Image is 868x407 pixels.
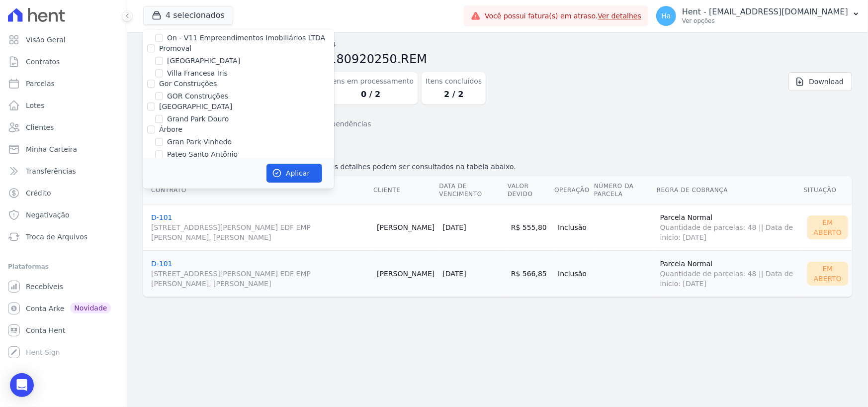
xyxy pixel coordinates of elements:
[4,277,123,297] a: Recebíveis
[310,52,427,66] span: PC.180920250.REM
[151,260,369,289] a: D-101[STREET_ADDRESS][PERSON_NAME] EDF EMP [PERSON_NAME], [PERSON_NAME]
[159,125,182,133] label: Árbore
[4,299,123,318] a: Conta Arke Novidade
[328,76,414,87] dt: Itens em processamento
[4,117,123,137] a: Clientes
[598,12,641,20] a: Ver detalhes
[554,176,594,204] th: Operação
[26,282,63,292] span: Recebíveis
[648,2,868,30] button: Ha Hent - [EMAIL_ADDRESS][DOMAIN_NAME] Ver opções
[788,72,852,91] a: Download
[4,30,123,50] a: Visão Geral
[26,35,66,45] span: Visão Geral
[26,101,45,110] span: Lotes
[661,12,671,19] span: Ha
[507,204,554,250] td: R$ 555,80
[167,149,238,160] label: Pateo Santo Antônio
[439,176,507,204] th: Data de Vencimento
[26,325,65,335] span: Conta Hent
[4,96,123,115] a: Lotes
[426,89,482,101] dd: 2 / 2
[4,161,123,181] a: Transferências
[26,144,77,154] span: Minha Carteira
[26,79,55,89] span: Parcelas
[4,227,123,247] a: Troca de Arquivos
[167,33,325,43] label: On - V11 Empreendimentos Imobiliários LTDA
[4,183,123,203] a: Crédito
[167,68,228,79] label: Villa Francesa Iris
[439,204,507,250] td: [DATE]
[26,122,54,132] span: Clientes
[159,44,191,52] label: Promoval
[143,50,852,68] h2: Importação de Remessa:
[143,176,373,204] th: Contrato
[26,166,76,176] span: Transferências
[660,269,799,289] span: Quantidade de parcelas: 48 || Data de início: [DATE]
[373,176,438,204] th: Cliente
[328,89,414,101] dd: 0 / 2
[807,215,848,239] div: Em Aberto
[682,7,848,17] p: Hent - [EMAIL_ADDRESS][DOMAIN_NAME]
[26,57,60,67] span: Contratos
[70,303,111,313] span: Novidade
[151,213,369,242] a: D-101[STREET_ADDRESS][PERSON_NAME] EDF EMP [PERSON_NAME], [PERSON_NAME]
[426,76,482,87] dt: Itens concluídos
[143,143,852,158] h2: Lista de itens concluídos
[26,304,64,313] span: Conta Arke
[807,262,848,286] div: Em Aberto
[4,52,123,72] a: Contratos
[143,162,852,172] p: 2 itens da remessa foram processados com sucesso. Os detalhes podem ser consultados na tabela aba...
[4,320,123,340] a: Conta Hent
[143,40,852,50] nav: Breadcrumb
[167,56,240,66] label: [GEOGRAPHIC_DATA]
[554,204,594,250] td: Inclusão
[151,269,369,289] span: [STREET_ADDRESS][PERSON_NAME] EDF EMP [PERSON_NAME], [PERSON_NAME]
[682,17,848,25] p: Ver opções
[656,250,803,297] td: Parcela Normal
[159,102,232,110] label: [GEOGRAPHIC_DATA]
[167,91,228,102] label: GOR Construções
[167,114,229,124] label: Grand Park Douro
[143,6,233,25] button: 4 selecionados
[485,11,641,21] span: Você possui fatura(s) em atraso.
[660,222,799,242] span: Quantidade de parcelas: 48 || Data de início: [DATE]
[26,232,87,242] span: Troca de Arquivos
[803,176,852,204] th: Situação
[26,188,51,198] span: Crédito
[4,74,123,94] a: Parcelas
[4,139,123,159] a: Minha Carteira
[507,250,554,297] td: R$ 566,85
[554,250,594,297] td: Inclusão
[26,210,70,220] span: Negativação
[8,261,119,273] div: Plataformas
[373,250,438,297] td: [PERSON_NAME]
[4,205,123,225] a: Negativação
[167,137,232,147] label: Gran Park Vinhedo
[266,164,322,183] button: Aplicar
[151,222,369,242] span: [STREET_ADDRESS][PERSON_NAME] EDF EMP [PERSON_NAME], [PERSON_NAME]
[439,250,507,297] td: [DATE]
[159,80,217,88] label: Gor Construções
[373,204,438,250] td: [PERSON_NAME]
[10,373,34,397] div: Open Intercom Messenger
[507,176,554,204] th: Valor devido
[594,176,656,204] th: Número da Parcela
[656,204,803,250] td: Parcela Normal
[656,176,803,204] th: Regra de Cobrança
